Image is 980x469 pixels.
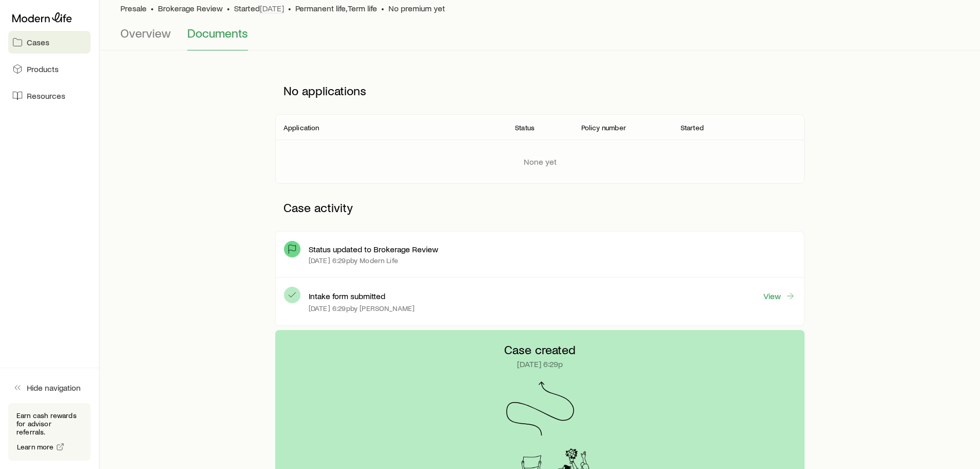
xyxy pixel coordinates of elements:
button: Hide navigation [8,376,91,399]
p: Started [234,3,284,13]
p: Case created [504,342,576,357]
span: Products [27,64,59,74]
span: • [381,3,384,13]
p: No applications [275,75,805,106]
a: Cases [8,31,91,54]
span: Overview [120,26,171,40]
span: • [288,3,291,13]
p: Policy number [581,124,626,132]
span: Cases [27,37,49,47]
div: Earn cash rewards for advisor referrals.Learn more [8,403,91,461]
div: Case details tabs [120,26,959,50]
p: Application [283,124,319,132]
p: Status [515,124,534,132]
a: Resources [8,84,91,107]
span: [DATE] [260,3,284,13]
span: • [151,3,154,13]
span: Learn more [17,443,54,450]
p: Intake form submitted [309,291,385,301]
span: • [227,3,230,13]
p: Started [681,124,704,132]
p: [DATE] 6:29p by Modern Life [309,256,398,265]
p: Case activity [275,192,805,223]
a: Products [8,58,91,80]
p: Presale [120,3,147,13]
span: Hide navigation [27,383,81,393]
a: View [763,290,796,302]
span: No premium yet [388,3,445,13]
p: Earn cash rewards for advisor referrals. [16,411,82,436]
span: Brokerage Review [158,3,223,13]
p: [DATE] 6:29p [517,359,563,369]
p: None yet [524,157,557,167]
p: Status updated to Brokerage Review [309,244,438,254]
span: Permanent life, Term life [295,3,377,13]
p: [DATE] 6:29p by [PERSON_NAME] [309,304,415,312]
span: Resources [27,91,65,101]
span: Documents [187,26,248,40]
